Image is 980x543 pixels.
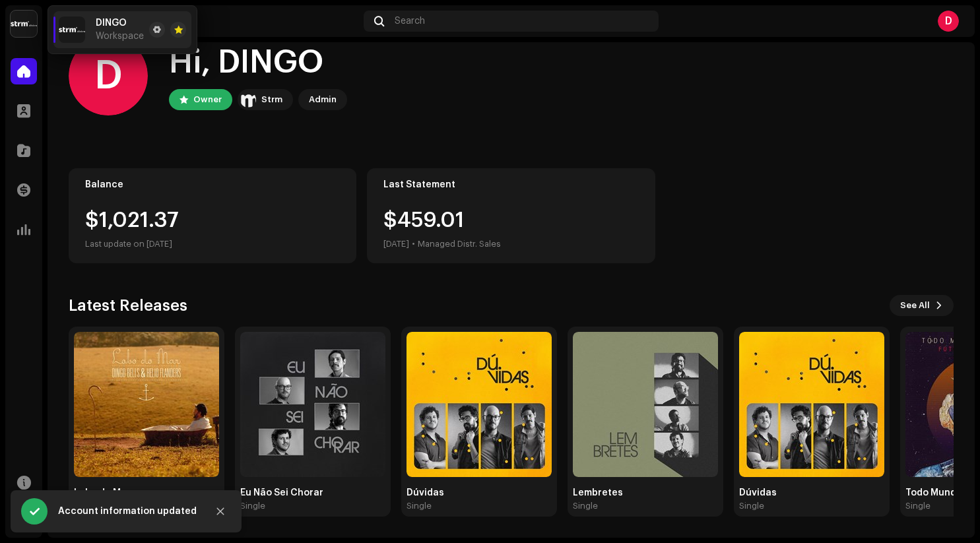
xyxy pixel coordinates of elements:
[74,488,219,498] div: Lobo do Mar
[74,332,219,477] img: b1a1219b-406a-4b4a-aa85-fbb43de1598c
[383,179,638,190] div: Last Statement
[240,501,265,511] div: Single
[739,501,764,511] div: Single
[69,168,356,263] re-o-card-value: Balance
[407,488,552,498] div: Dúvidas
[418,236,501,252] div: Managed Distr. Sales
[58,503,197,519] div: Account information updated
[407,501,432,511] div: Single
[573,488,718,498] div: Lembretes
[412,236,415,252] div: •
[96,18,127,28] span: DINGO
[395,16,425,26] span: Search
[69,295,187,316] h3: Latest Releases
[240,332,385,477] img: ca91c561-093a-4820-bfe6-a65ca5ccc54f
[900,292,930,319] span: See All
[169,42,347,84] div: Hi, DINGO
[240,92,256,108] img: 408b884b-546b-4518-8448-1008f9c76b02
[11,11,37,37] img: 408b884b-546b-4518-8448-1008f9c76b02
[573,332,718,477] img: 8602ad12-bea1-4539-b698-25b5af5b6533
[309,92,337,108] div: Admin
[85,179,340,190] div: Balance
[407,332,552,477] img: d88bb2d4-cbcd-4818-8fba-20e7d28f1dd9
[59,16,85,43] img: 408b884b-546b-4518-8448-1008f9c76b02
[96,31,144,42] span: Workspace
[207,498,234,525] button: Close
[261,92,282,108] div: Strm
[905,501,931,511] div: Single
[573,501,598,511] div: Single
[739,332,884,477] img: 21400b9f-c024-4f33-a18b-4996217e416c
[63,16,358,26] div: Home
[193,92,222,108] div: Owner
[890,295,954,316] button: See All
[69,36,148,115] div: D
[383,236,409,252] div: [DATE]
[938,11,959,32] div: D
[240,488,385,498] div: Eu Não Sei Chorar
[85,236,340,252] div: Last update on [DATE]
[367,168,655,263] re-o-card-value: Last Statement
[739,488,884,498] div: Dúvidas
